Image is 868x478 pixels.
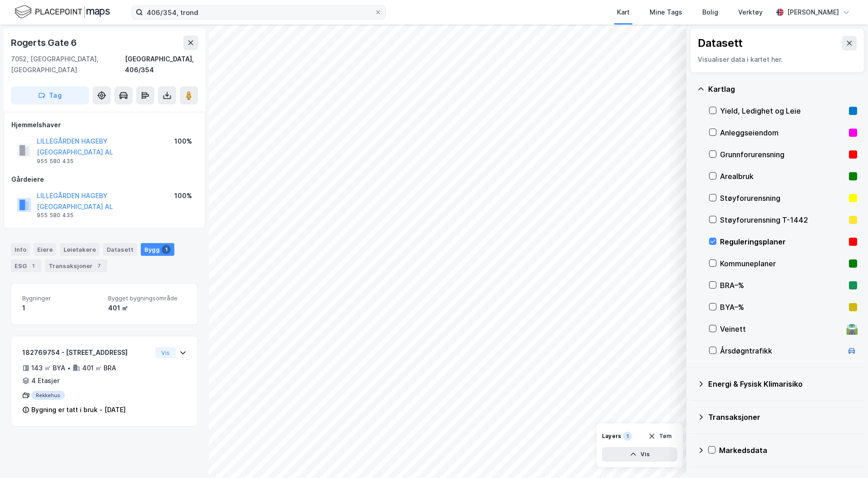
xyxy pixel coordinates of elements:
div: Yield, Ledighet og Leie [720,105,845,116]
div: 143 ㎡ BYA [31,363,65,373]
div: 1 [22,303,101,314]
div: 182769754 - [STREET_ADDRESS] [22,347,152,358]
div: Verktøy [738,7,763,18]
div: 1 [29,261,38,270]
div: Bygg [141,243,174,256]
div: 100% [174,190,192,201]
div: Datasett [698,36,743,50]
div: Reguleringsplaner [720,236,845,247]
div: Datasett [103,243,137,256]
div: Hjemmelshaver [11,119,197,130]
input: Søk på adresse, matrikkel, gårdeiere, leietakere eller personer [143,5,375,19]
div: Gårdeiere [11,174,197,185]
button: Vis [155,347,176,358]
div: Årsdøgntrafikk [720,345,843,356]
div: [GEOGRAPHIC_DATA], 406/354 [125,54,198,75]
div: 7 [94,261,104,270]
div: 955 580 435 [37,212,74,219]
div: 4 Etasjer [31,375,59,386]
div: 🛣️ [846,323,858,335]
div: Markedsdata [719,445,857,456]
div: Veinett [720,324,843,334]
div: ESG [11,259,41,272]
div: Eiere [34,243,56,256]
div: • [67,364,71,372]
div: Transaksjoner [45,259,107,272]
div: Støyforurensning [720,193,845,204]
div: [PERSON_NAME] [787,7,839,18]
div: Bolig [702,7,718,18]
div: Bygning er tatt i bruk - [DATE] [31,404,126,415]
div: Kartlag [708,84,857,95]
button: Tøm [642,429,677,443]
div: Info [11,243,30,256]
div: 955 580 435 [37,158,74,165]
div: Kart [617,7,630,18]
div: Kommuneplaner [720,258,845,269]
div: Støyforurensning T-1442 [720,214,845,225]
div: 1 [162,245,171,254]
div: 401 ㎡ BRA [82,363,116,373]
img: logo.f888ab2527a4732fd821a326f86c7f29.svg [15,4,110,20]
button: Tag [11,86,89,105]
div: Rogerts Gate 6 [11,35,79,50]
div: 100% [174,136,192,147]
div: BYA–% [720,302,845,313]
div: Transaksjoner [708,412,857,423]
iframe: Chat Widget [823,434,868,478]
div: Leietakere [60,243,99,256]
div: 7052, [GEOGRAPHIC_DATA], [GEOGRAPHIC_DATA] [11,54,125,75]
span: Bygninger [22,294,101,302]
span: Bygget bygningsområde [108,294,187,302]
div: 401 ㎡ [108,303,187,314]
div: Kontrollprogram for chat [823,434,868,478]
div: Grunnforurensning [720,149,845,160]
button: Vis [602,447,677,462]
div: Arealbruk [720,171,845,182]
div: Energi & Fysisk Klimarisiko [708,378,857,389]
div: 1 [623,432,632,441]
div: Anleggseiendom [720,127,845,138]
div: Mine Tags [650,7,682,18]
div: Layers [602,433,621,440]
div: Visualiser data i kartet her. [698,54,857,65]
div: BRA–% [720,280,845,291]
